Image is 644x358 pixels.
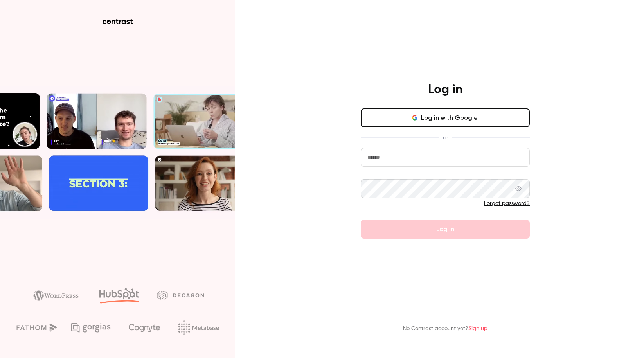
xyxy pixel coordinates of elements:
a: Forgot password? [484,201,530,206]
p: No Contrast account yet? [403,325,487,333]
button: Log in with Google [361,108,530,127]
span: or [439,133,452,142]
img: decagon [157,291,204,299]
a: Sign up [468,326,487,331]
h4: Log in [428,82,462,97]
